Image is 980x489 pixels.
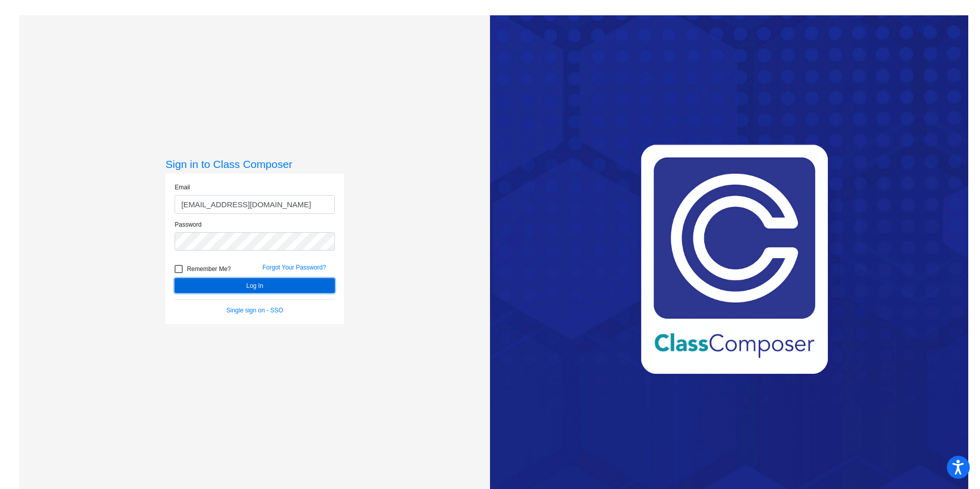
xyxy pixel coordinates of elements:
[175,278,335,293] button: Log In
[175,220,202,229] label: Password
[227,307,283,314] a: Single sign on - SSO
[187,263,231,275] span: Remember Me?
[262,264,326,271] a: Forgot Your Password?
[165,158,344,170] h3: Sign in to Class Composer
[175,183,190,192] label: Email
